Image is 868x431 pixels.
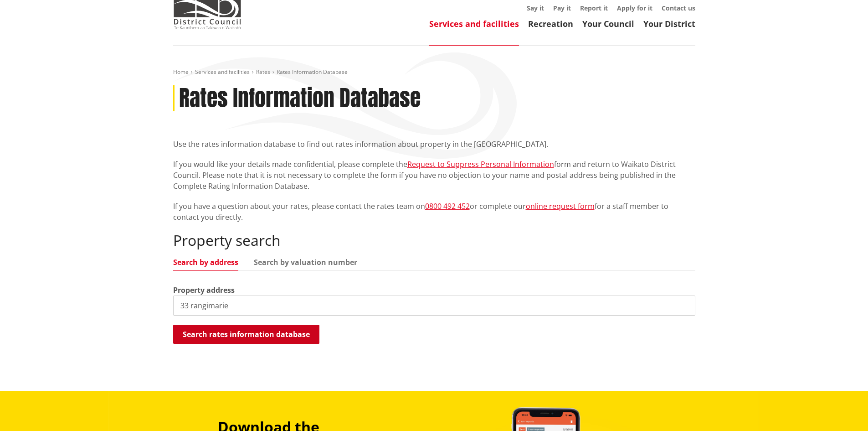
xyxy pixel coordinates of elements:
a: Contact us [662,4,695,12]
a: 0800 492 452 [425,201,470,211]
a: Report it [580,4,608,12]
a: Pay it [553,4,571,12]
a: Say it [527,4,544,12]
p: If you would like your details made confidential, please complete the form and return to Waikato ... [173,159,695,192]
a: Search by address [173,259,238,266]
a: Request to Suppress Personal Information [407,159,554,169]
h1: Rates Information Database [179,85,421,112]
a: Your District [643,18,695,29]
a: Search by valuation number [254,259,357,266]
p: Use the rates information database to find out rates information about property in the [GEOGRAPHI... [173,139,695,150]
p: If you have a question about your rates, please contact the rates team on or complete our for a s... [173,201,695,223]
a: Rates [256,68,270,76]
a: Services and facilities [429,18,519,29]
a: Services and facilities [195,68,250,76]
a: Apply for it [617,4,652,12]
h2: Property search [173,232,695,249]
nav: breadcrumb [173,68,695,76]
button: Search rates information database [173,325,319,344]
input: e.g. Duke Street NGARUAWAHIA [173,296,695,316]
a: online request form [526,201,595,211]
a: Your Council [582,18,634,29]
span: Rates Information Database [277,68,348,76]
a: Recreation [528,18,573,29]
iframe: Messenger Launcher [826,393,859,426]
label: Property address [173,285,235,296]
a: Home [173,68,189,76]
